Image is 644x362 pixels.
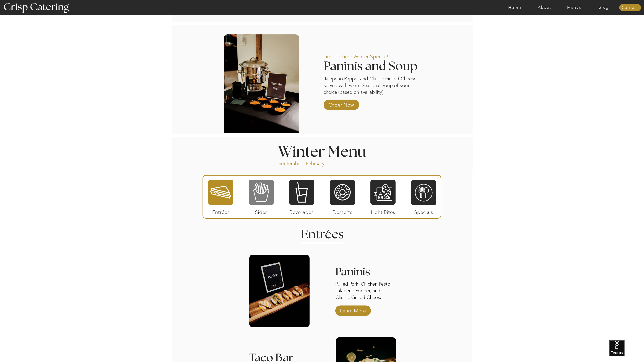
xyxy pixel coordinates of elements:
a: Menus [559,5,589,10]
p: Entrées [206,205,235,217]
a: Contact [619,6,641,10]
p: Specials [409,205,438,217]
p: Beverages [287,205,316,217]
iframe: podium webchat widget bubble [609,340,644,362]
p: Pulled Pork, Chicken Pesto, Jalapeño Popper, and Classic Grilled Cheese [335,281,396,302]
a: Learn More [339,303,367,316]
h1: Winter Menu [262,145,382,157]
h2: Entrees [301,228,343,237]
h3: Paninis [335,266,396,280]
p: September - February [279,160,338,165]
h3: Taco Bar [249,352,310,358]
a: About [530,5,559,10]
a: Order Now [327,97,356,110]
p: Sides [247,205,276,217]
p: Limited-time Winter Special! [324,49,409,62]
h2: Paninis and Soup [324,60,426,72]
p: Desserts [328,205,357,217]
a: Blog [589,5,619,10]
a: Home [500,5,530,10]
p: Jalepeño Popper and Classic Grilled Cheese served with warm Seasonal Soup of your choice (based o... [324,76,417,95]
p: Light Bites [369,205,397,217]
